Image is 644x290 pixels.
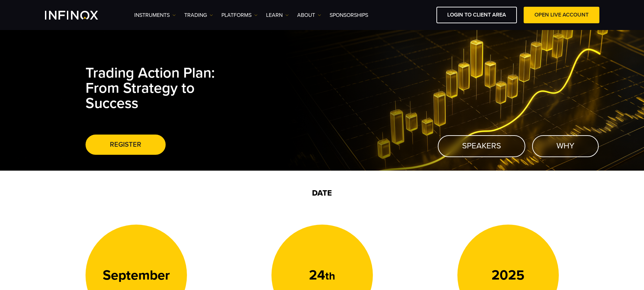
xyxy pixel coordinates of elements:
p: DATE [86,187,559,199]
a: Learn [266,11,289,19]
a: OPEN LIVE ACCOUNT [524,7,599,23]
a: REGISTER [86,135,166,155]
a: ABOUT [297,11,321,19]
a: PLATFORMS [221,11,258,19]
a: TRADING [184,11,213,19]
a: SPONSORSHIPS [330,11,368,19]
a: INFINOX Logo [45,11,114,20]
a: Instruments [134,11,176,19]
span: Trading Action Plan: From Strategy to Success [86,64,215,112]
a: SPEAKERS [438,135,525,157]
p: 24 [309,267,335,283]
a: WHY [532,135,599,157]
p: 2025 [492,267,524,283]
p: September [103,267,170,283]
span: th [325,270,335,283]
a: LOGIN TO CLIENT AREA [436,7,517,23]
